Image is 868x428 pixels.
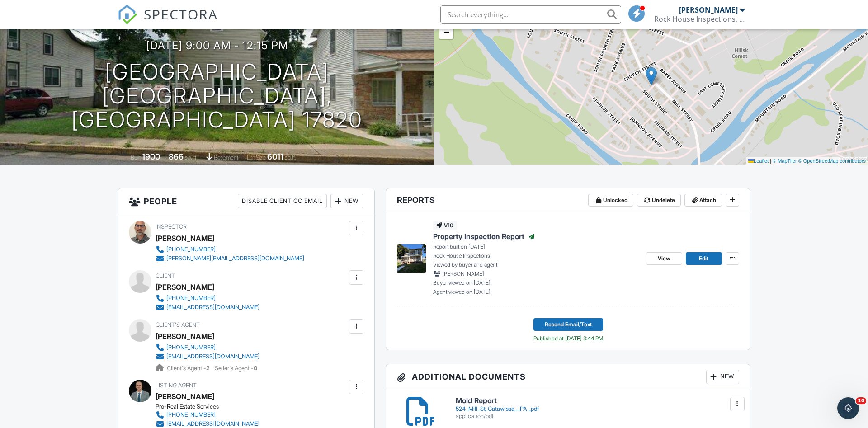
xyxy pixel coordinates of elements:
a: SPECTORA [118,12,218,31]
a: © OpenStreetMap contributors [798,158,866,164]
img: Marker [646,67,657,85]
span: 10 [856,397,866,404]
h3: People [118,188,374,214]
a: [EMAIL_ADDRESS][DOMAIN_NAME] [156,352,259,361]
h6: Mold Report [456,397,739,405]
a: [EMAIL_ADDRESS][DOMAIN_NAME] [156,303,259,312]
span: basement [214,154,238,161]
div: [PHONE_NUMBER] [166,246,216,253]
a: [PHONE_NUMBER] [156,294,259,303]
div: Rock House Inspections, LLC. [654,14,745,24]
span: Client's Agent - [167,365,211,372]
strong: 2 [206,365,210,372]
div: [PERSON_NAME] [156,231,214,245]
div: [EMAIL_ADDRESS][DOMAIN_NAME] [166,304,259,311]
div: [PERSON_NAME][EMAIL_ADDRESS][DOMAIN_NAME] [166,255,304,262]
input: Search everything... [440,5,621,24]
div: New [706,370,739,384]
div: [PERSON_NAME] [679,5,738,14]
iframe: Intercom live chat [837,397,859,419]
a: [PERSON_NAME] [156,329,214,343]
div: [EMAIL_ADDRESS][DOMAIN_NAME] [166,353,259,360]
div: Pro-Real Estate Services [156,403,267,410]
div: New [330,194,363,208]
a: Zoom out [439,25,453,39]
span: Inspector [156,223,187,230]
a: [PHONE_NUMBER] [156,410,259,419]
span: Listing Agent [156,382,197,389]
div: 6011 [267,152,283,161]
div: [PERSON_NAME] [156,280,214,294]
strong: 0 [254,365,257,372]
img: The Best Home Inspection Software - Spectora [118,5,137,24]
div: application/pdf [456,413,739,420]
span: Built [131,154,141,161]
a: Leaflet [748,158,769,164]
div: 866 [169,152,184,161]
div: [PHONE_NUMBER] [166,295,216,302]
div: [PHONE_NUMBER] [166,344,216,351]
div: [EMAIL_ADDRESS][DOMAIN_NAME] [166,420,259,428]
a: © MapTiler [773,158,797,164]
div: [PHONE_NUMBER] [166,411,216,419]
span: SPECTORA [144,5,218,24]
span: Lot Size [247,154,266,161]
a: [PHONE_NUMBER] [156,245,304,254]
div: 524_Mill_St_Catawissa__PA_.pdf [456,405,739,413]
div: 1900 [142,152,160,161]
h3: Additional Documents [386,364,750,390]
a: [PERSON_NAME] [156,390,214,403]
span: sq. ft. [185,154,198,161]
a: [PERSON_NAME][EMAIL_ADDRESS][DOMAIN_NAME] [156,254,304,263]
span: Client [156,273,175,279]
span: Client's Agent [156,321,200,328]
a: [PHONE_NUMBER] [156,343,259,352]
span: | [770,158,771,164]
h1: [GEOGRAPHIC_DATA] [GEOGRAPHIC_DATA], [GEOGRAPHIC_DATA] 17820 [14,60,420,132]
div: Disable Client CC Email [238,194,327,208]
span: sq.ft. [285,154,296,161]
span: Seller's Agent - [215,365,257,372]
a: Mold Report 524_Mill_St_Catawissa__PA_.pdf application/pdf [456,397,739,420]
h3: [DATE] 9:00 am - 12:15 pm [146,39,288,52]
span: − [443,26,449,38]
